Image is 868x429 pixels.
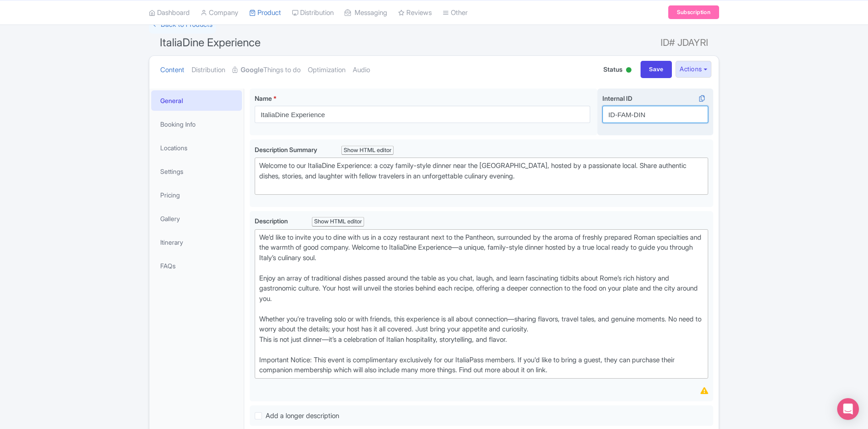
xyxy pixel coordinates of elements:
[602,94,632,102] span: Internal ID
[241,65,263,75] strong: Google
[661,34,708,52] span: ID# JDAYRI
[624,64,633,78] div: Active
[603,64,622,74] span: Status
[676,61,711,78] button: Actions
[160,36,261,49] span: ItaliaDine Experience
[266,411,339,420] span: Add a longer description
[837,398,859,420] div: Open Intercom Messenger
[151,185,242,205] a: Pricing
[151,90,242,111] a: General
[151,232,242,252] a: Itinerary
[151,256,242,276] a: FAQs
[255,217,289,225] span: Description
[255,94,272,102] span: Name
[312,217,364,227] div: Show HTML editor
[151,161,242,182] a: Settings
[259,161,704,192] div: Welcome to our ItaliaDine Experience: a cozy family-style dinner near the [GEOGRAPHIC_DATA], host...
[255,146,319,153] span: Description Summary
[151,138,242,158] a: Locations
[668,5,719,19] a: Subscription
[151,208,242,229] a: Gallery
[151,114,242,134] a: Booking Info
[160,56,184,84] a: Content
[308,56,345,84] a: Optimization
[341,146,394,155] div: Show HTML editor
[232,56,301,84] a: GoogleThings to do
[259,232,704,375] div: We’d like to invite you to dine with us in a cozy restaurant next to the Pantheon, surrounded by ...
[192,56,225,84] a: Distribution
[641,61,672,78] input: Save
[353,56,370,84] a: Audio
